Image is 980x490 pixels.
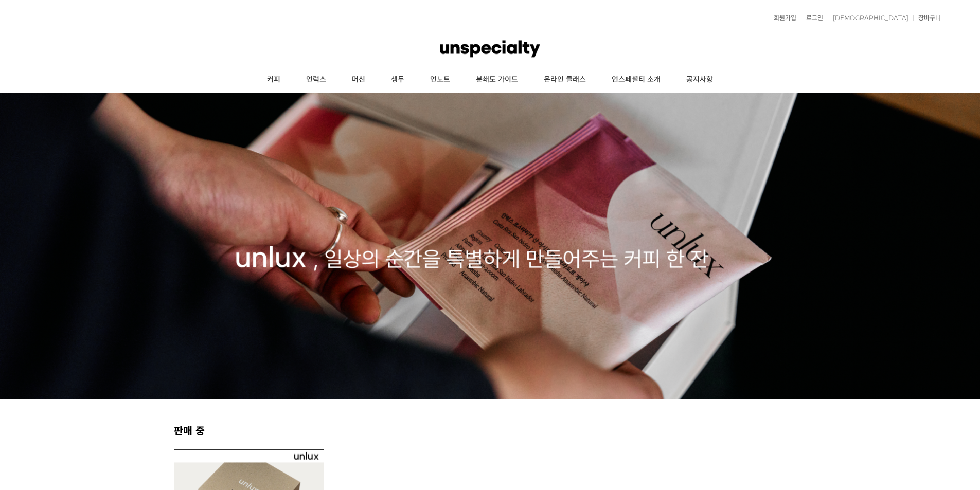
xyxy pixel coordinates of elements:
a: 공지사항 [673,67,726,93]
a: 언노트 [417,67,463,93]
a: 커피 [254,67,293,93]
a: 회원가입 [769,15,796,21]
a: 생두 [378,67,417,93]
a: 머신 [339,67,378,93]
a: [DEMOGRAPHIC_DATA] [828,15,908,21]
a: 언스페셜티 소개 [599,67,673,93]
h2: 판매 중 [174,423,807,438]
a: 장바구니 [913,15,941,21]
a: 로그인 [801,15,823,21]
a: 분쇄도 가이드 [463,67,531,93]
a: 언럭스 [293,67,339,93]
img: 언스페셜티 몰 [440,33,540,64]
a: 온라인 클래스 [531,67,599,93]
